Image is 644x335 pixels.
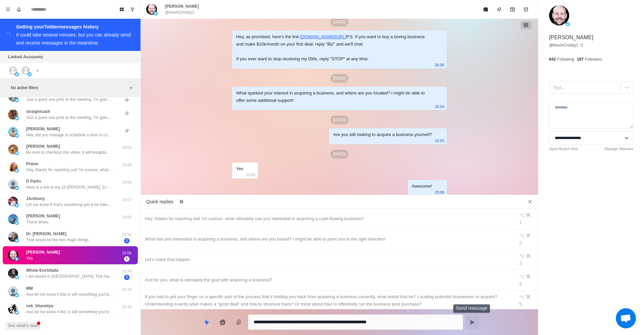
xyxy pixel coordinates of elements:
span: 3 [124,238,129,244]
p: [DATE] [330,150,348,158]
button: Add filters [127,84,135,92]
button: Add account [34,67,42,75]
p: Yes [26,255,33,261]
p: And let me know if this is still something you're interested in! [26,309,113,315]
img: picture [15,257,19,261]
p: Just a quick one prior to the meeting, I’m going to send over some content that’ll help you get t... [26,96,113,103]
p: 642 [549,56,556,62]
p: [PERSON_NAME] [549,33,593,42]
p: Just a quick one prior to the meeting, I’m going to send over some content that’ll help you get t... [26,115,113,121]
p: And let me know if this is still something you're interested in! [26,291,113,297]
img: picture [8,179,18,189]
div: ⌥ ⌘ 1 [519,211,534,226]
button: Archive [506,3,519,16]
p: 20:19 [118,287,135,292]
p: Whole Enchilada [26,267,58,273]
button: Mark as read [479,3,492,16]
p: @KevinCrosby1 [165,9,194,15]
p: Let me know if that’s something you’d be interested in and I can set you up on a call with my con... [26,202,113,208]
p: [PERSON_NAME] [26,213,60,219]
div: It could take several minutes, but you can already send and receive messages in the meantime. [16,32,131,46]
button: Send message [466,316,479,329]
p: Be sure to checkout this video, it will breakdown what an SBA loan is and give you an idea of if ... [26,149,113,155]
img: picture [15,221,19,225]
p: 22:06 [118,250,135,256]
img: picture [8,214,18,224]
img: picture [15,169,19,173]
span: 2 [124,275,129,280]
div: What has you interested in acquiring a business, and where are you based? I might be able to poin... [145,236,511,243]
p: 22:26 [118,232,135,238]
p: 23:09 [435,189,444,196]
img: picture [15,98,19,102]
button: Show unread conversations [127,4,138,15]
p: 20:19 [118,304,135,310]
div: ⌥ ⌘ 5 [519,293,534,308]
img: picture [15,134,19,138]
p: Linked Accounts [8,54,43,60]
div: Are you still looking to acquire a business yourself? [333,131,432,138]
p: 23:05 [118,214,135,220]
img: picture [154,11,158,15]
p: [DATE] [330,74,348,83]
p: JAnthony [26,196,45,202]
div: Let's make that happen. [145,256,511,263]
p: [PERSON_NAME] [26,126,60,132]
div: And for you, what is ultimately the goal with acquiring a business? [145,276,511,284]
button: Quick replies [200,316,213,329]
img: picture [8,144,18,154]
button: Add reminder [519,3,533,16]
a: Manage Statuses [604,146,633,152]
div: Awesome! [412,183,432,190]
p: [PERSON_NAME] [26,143,60,149]
button: Close quick replies [525,196,535,207]
div: Getting your Twitter messages history [16,23,132,31]
p: [DATE] [330,116,348,124]
p: [PERSON_NAME] [26,249,60,255]
p: Here is a link to my 10 [PERSON_NAME]: [URL][DOMAIN_NAME] [26,184,113,190]
a: [DOMAIN_NAME][URL] [300,34,346,39]
div: ⌥ ⌘ 2 [519,232,534,247]
div: Hey, thanks for reaching out! I'm curious, what ultimately has you interested in acquiring a cash... [145,215,511,222]
div: Hey, as promised, here's the link: P.S. If you want to buy a boring business and make $10k/month ... [236,33,432,63]
p: nsk_bharatiya [26,303,53,309]
img: picture [8,232,18,242]
button: Notifications [13,4,24,15]
p: 197 [577,56,584,62]
div: Yes [236,165,243,173]
p: 22:06 [246,171,256,179]
div: What sparked your interest in acquiring a business, and where are you located? I might be able to... [236,89,432,104]
p: Quick replies [146,198,173,205]
p: Hey, did you manage to schedule a time to connect with us? [26,132,113,138]
p: Following [557,56,574,62]
img: picture [8,110,18,120]
a: @KevinCrosby1 [549,42,584,48]
a: Open chat [616,308,636,328]
img: picture [15,275,19,279]
img: picture [28,72,32,76]
img: picture [8,162,18,172]
p: Followers [585,56,602,62]
p: [PERSON_NAME] [165,3,199,9]
img: picture [15,151,19,155]
img: picture [8,197,18,207]
img: picture [8,127,18,137]
img: picture [15,72,19,76]
p: These times: [26,219,49,225]
p: I am based in [GEOGRAPHIC_DATA]. The market is a little different as it's a small island. [26,273,113,279]
img: picture [15,293,19,297]
button: Menu [3,4,13,15]
p: 12:53 [435,137,444,144]
p: Praise [26,161,38,167]
p: D Parks [26,178,41,184]
p: [DATE] [330,18,348,26]
p: 20:30 [435,61,444,69]
p: No active filters [11,85,127,91]
img: picture [15,311,19,315]
a: Open Board View [549,146,578,152]
img: picture [566,22,570,26]
img: picture [8,268,18,278]
p: 23:09 [118,145,135,150]
img: picture [549,5,569,25]
div: If you had to put your finger on a specific part of the process that’s holding you back from acqu... [145,293,511,308]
